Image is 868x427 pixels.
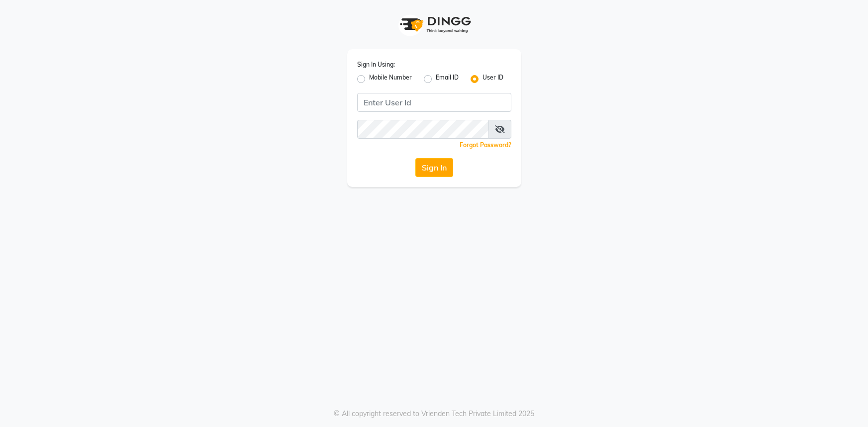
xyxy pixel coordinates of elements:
label: User ID [482,73,503,85]
input: Username [357,120,489,139]
label: Email ID [436,73,459,85]
label: Mobile Number [369,73,412,85]
a: Forgot Password? [460,141,511,149]
label: Sign In Using: [357,60,395,69]
img: logo1.svg [394,10,474,39]
input: Username [357,93,511,112]
button: Sign In [415,158,453,177]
